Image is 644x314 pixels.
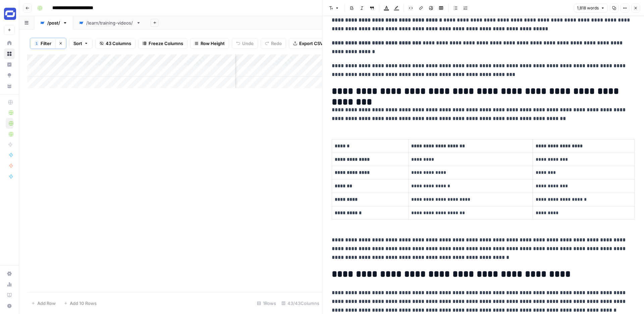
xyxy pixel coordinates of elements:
[4,8,16,20] img: Synthesia Logo
[289,38,327,49] button: Export CSV
[138,38,187,49] button: Freeze Columns
[30,38,55,49] button: 1Filter
[47,19,60,26] div: /post/
[34,16,73,30] a: /post/
[41,40,51,47] span: Filter
[27,298,60,309] button: Add Row
[73,16,147,30] a: /learn/training-videos/
[4,70,15,81] a: Opportunities
[4,301,15,311] button: Help + Support
[4,38,15,48] a: Home
[4,5,15,22] button: Workspace: Synthesia
[69,38,93,49] button: Sort
[86,19,133,26] div: /learn/training-videos/
[149,40,183,47] span: Freeze Columns
[4,268,15,279] a: Settings
[4,48,15,59] a: Browse
[261,38,286,49] button: Redo
[4,279,15,290] a: Usage
[60,298,101,309] button: Add 10 Rows
[4,59,15,70] a: Insights
[242,40,254,47] span: Undo
[37,300,56,307] span: Add Row
[279,298,322,309] div: 43/43 Columns
[201,40,225,47] span: Row Height
[4,81,15,91] a: Your Data
[577,5,599,11] span: 1,818 words
[299,40,323,47] span: Export CSV
[70,300,97,307] span: Add 10 Rows
[35,41,39,46] div: 1
[95,38,136,49] button: 43 Columns
[190,38,229,49] button: Row Height
[73,40,82,47] span: Sort
[232,38,258,49] button: Undo
[106,40,131,47] span: 43 Columns
[36,41,38,46] span: 1
[271,40,282,47] span: Redo
[254,298,279,309] div: 1 Rows
[4,290,15,301] a: Learning Hub
[574,4,608,12] button: 1,818 words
